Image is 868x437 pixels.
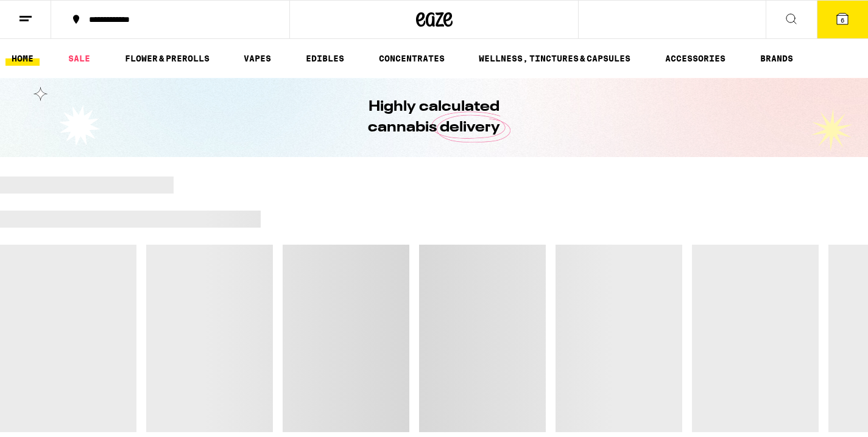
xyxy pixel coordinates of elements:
[62,51,96,66] a: SALE
[334,97,535,138] h1: Highly calculated cannabis delivery
[238,51,277,66] a: VAPES
[754,51,799,66] a: BRANDS
[5,51,40,66] a: HOME
[841,16,844,24] span: 6
[300,51,350,66] a: EDIBLES
[473,51,637,66] a: WELLNESS, TINCTURES & CAPSULES
[119,51,216,66] a: FLOWER & PREROLLS
[659,51,732,66] a: ACCESSORIES
[817,1,868,38] button: 6
[373,51,451,66] a: CONCENTRATES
